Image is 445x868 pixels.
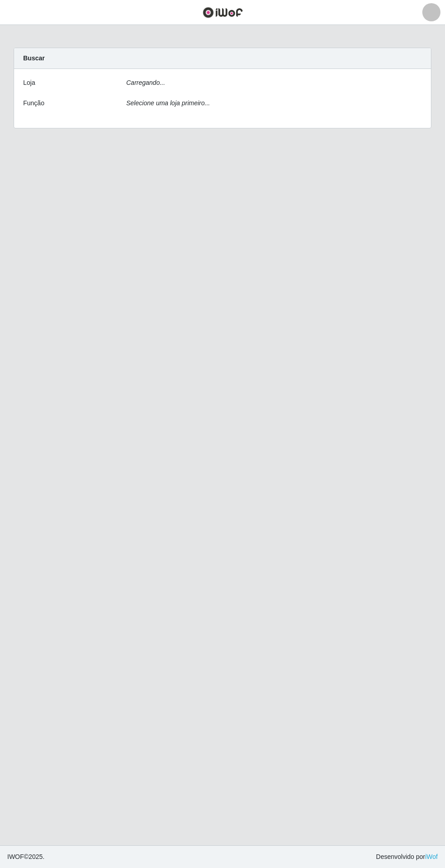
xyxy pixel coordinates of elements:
[126,79,165,86] i: Carregando...
[23,98,44,108] label: Função
[23,78,35,88] label: Loja
[126,99,210,107] i: Selecione uma loja primeiro...
[203,7,243,18] img: CoreUI Logo
[23,54,44,62] strong: Buscar
[7,852,44,862] span: © 2025 .
[376,852,438,862] span: Desenvolvido por
[7,853,24,860] span: IWOF
[425,853,438,860] a: iWof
